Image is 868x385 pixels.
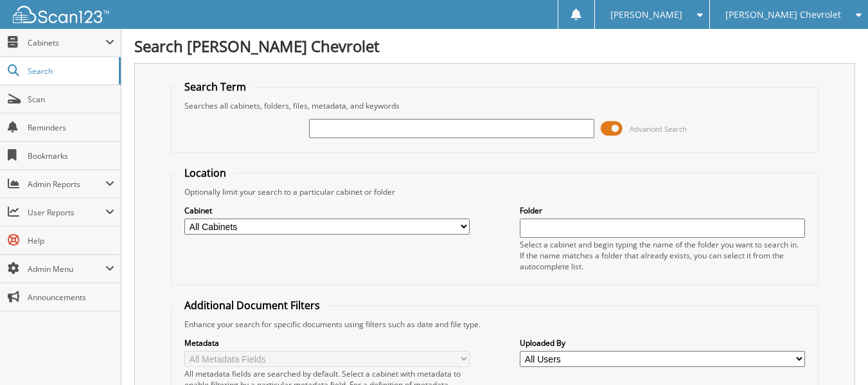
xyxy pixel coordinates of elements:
span: Announcements [28,292,114,303]
span: [PERSON_NAME] Chevrolet [725,11,841,19]
legend: Search Term [178,80,252,94]
span: Reminders [28,122,114,133]
div: Enhance your search for specific documents using filters such as date and file type. [178,319,811,330]
label: Cabinet [184,205,470,216]
span: Scan [28,94,114,105]
legend: Additional Document Filters [178,298,326,312]
h1: Search [PERSON_NAME] Chevrolet [134,35,855,57]
span: User Reports [28,207,105,218]
span: Admin Menu [28,264,105,274]
div: Select a cabinet and begin typing the name of the folder you want to search in. If the name match... [520,239,805,272]
legend: Location [178,166,233,180]
span: Cabinets [28,37,105,48]
label: Folder [520,205,805,216]
span: Advanced Search [630,124,687,134]
div: Searches all cabinets, folders, files, metadata, and keywords [178,100,811,111]
span: Search [28,66,112,76]
div: Optionally limit your search to a particular cabinet or folder [178,186,811,197]
label: Uploaded By [520,337,805,348]
span: Bookmarks [28,150,114,161]
img: scan123-logo-white.svg [13,6,109,23]
span: [PERSON_NAME] [610,11,682,19]
span: Help [28,235,114,246]
span: Admin Reports [28,179,105,190]
label: Metadata [184,337,470,348]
